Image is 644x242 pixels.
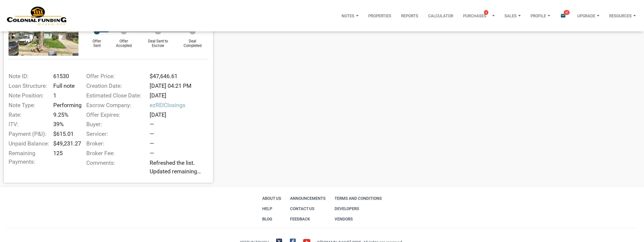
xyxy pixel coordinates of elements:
[147,91,211,100] div: [DATE]
[51,72,81,81] div: 61530
[609,13,632,18] p: Resources
[150,101,211,110] span: ezREIClosings
[6,130,51,138] div: Payment (P&I):
[604,8,641,24] button: Resources
[484,10,488,15] span: 4
[84,101,147,110] div: Escrow Company:
[6,149,51,166] div: Remaining Payments:
[333,214,383,224] a: Vendors
[6,91,51,100] div: Note Position:
[51,130,81,138] div: $615.01
[84,72,147,81] div: Offer Price:
[9,11,78,56] img: 575873
[147,72,211,81] div: $47,646.61
[51,82,81,90] div: Full note
[147,111,211,119] div: [DATE]
[84,139,147,148] div: Broker:
[368,13,391,18] p: Properties
[604,6,641,26] a: Resources
[458,6,500,26] a: Purchases4
[84,130,147,138] div: Servicer:
[333,193,383,204] a: Terms and conditions
[147,82,211,90] div: [DATE] 04:21 PM
[500,6,526,26] a: Sales
[289,204,327,214] a: Contact Us
[6,120,51,129] div: ITV:
[51,91,81,100] div: 1
[423,6,458,26] a: Calculator
[458,8,500,24] button: Purchases4
[531,13,546,18] p: Profile
[84,111,147,119] div: Offer Expires:
[85,34,109,48] div: Offer Sent
[363,6,396,26] a: Properties
[51,139,81,148] div: $49,231.27
[401,13,418,18] p: Reports
[289,193,327,204] a: Announcements
[150,150,154,156] span: —
[572,8,604,24] button: Upgrade
[51,149,81,166] div: 125
[139,34,177,48] div: Deal Sent to Escrow
[577,13,595,18] p: Upgrade
[84,159,147,178] div: Comments:
[564,10,570,15] span: 30
[177,34,208,48] div: Deal Completed
[6,82,51,90] div: Loan Structure:
[51,120,81,129] div: 39%
[6,101,51,110] div: Note Type:
[51,111,81,119] div: 9.25%
[261,193,282,204] a: About Us
[6,111,51,119] div: Rate:
[504,13,517,18] p: Sales
[150,159,211,176] span: Refreshed the list. Updated remaining payments on a few notes. We have 8 notes available for purc...
[555,6,572,26] button: email30
[51,101,81,110] div: Performing
[84,91,147,100] div: Estimated Close Date:
[526,6,555,26] a: Profile
[261,214,282,224] a: Blog
[337,6,363,26] a: Notes
[526,8,555,24] button: Profile
[6,72,51,81] div: Note ID:
[150,120,211,129] div: —
[463,13,486,18] p: Purchases
[500,8,526,24] button: Sales
[150,130,211,138] div: —
[109,34,139,48] div: Offer Accepted
[289,214,327,224] a: Feedback
[396,6,423,26] button: Reports
[337,8,363,24] button: Notes
[572,6,604,26] a: Upgrade
[261,204,282,214] a: Help
[333,204,383,214] a: Developers
[560,13,566,19] i: email
[150,139,211,148] div: —
[84,120,147,129] div: Buyer:
[84,149,147,158] div: Broker Fee:
[428,13,453,18] p: Calculator
[7,6,67,26] img: NoteUnlimited
[6,139,51,148] div: Unpaid Balance:
[84,82,147,90] div: Creation Date:
[342,13,354,18] p: Notes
